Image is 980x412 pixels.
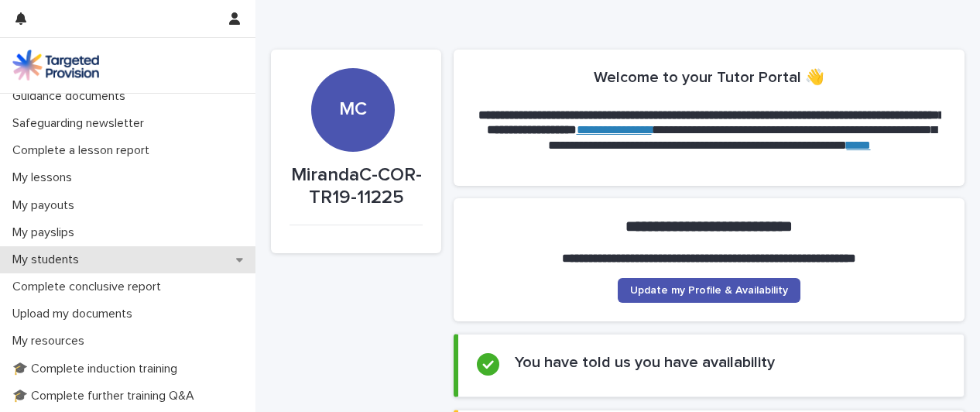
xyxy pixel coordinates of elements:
[6,252,91,267] p: My students
[6,280,173,294] p: Complete conclusive report
[6,334,97,348] p: My resources
[6,89,138,104] p: Guidance documents
[6,170,84,185] p: My lessons
[6,225,87,240] p: My payslips
[618,278,800,303] a: Update my Profile & Availability
[594,68,824,87] h2: Welcome to your Tutor Portal 👋
[6,143,162,158] p: Complete a lesson report
[290,164,423,209] p: MirandaC-COR-TR19-11225
[6,116,156,131] p: Safeguarding newsletter
[311,15,395,121] div: MC
[630,285,788,296] span: Update my Profile & Availability
[6,362,190,376] p: 🎓 Complete induction training
[6,389,207,403] p: 🎓 Complete further training Q&A
[6,198,87,213] p: My payouts
[6,307,145,321] p: Upload my documents
[515,353,775,372] h2: You have told us you have availability
[12,50,99,81] img: M5nRWzHhSzIhMunXDL62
